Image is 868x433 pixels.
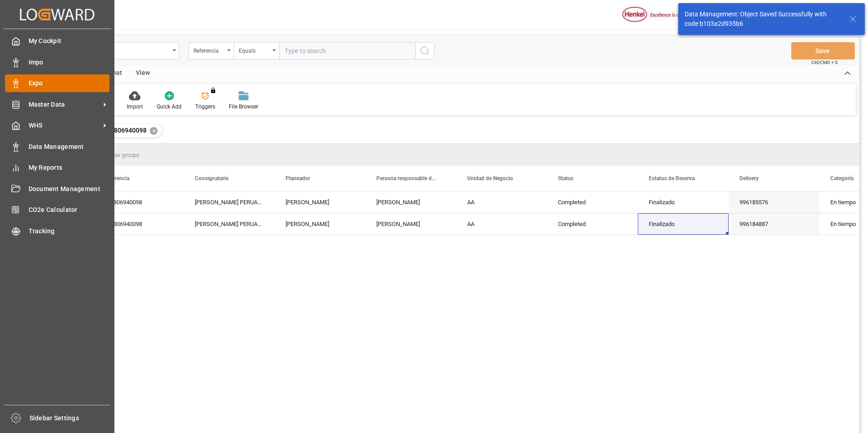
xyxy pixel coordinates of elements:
div: AA [456,213,547,235]
a: Expo [5,74,109,92]
div: View [129,66,157,81]
div: [PERSON_NAME] [365,213,456,235]
div: Import [127,103,143,111]
div: 250806940098 [93,213,184,235]
div: Equals [239,44,270,55]
span: WHS [29,121,100,130]
a: My Reports [5,159,109,177]
div: AA [456,192,547,213]
span: Master Data [29,100,100,109]
div: [PERSON_NAME] [365,192,456,213]
div: Completed [547,192,638,213]
div: 996185576 [729,192,819,213]
div: ✕ [150,127,158,135]
button: Save [791,42,855,59]
span: Status [558,175,573,182]
span: Ctrl/CMD + S [811,59,838,66]
span: Sidebar Settings [30,413,111,423]
a: Impo [5,53,109,71]
div: [PERSON_NAME] PERUANA, S.A. [184,192,275,213]
div: Finalizado [649,192,718,213]
span: Unidad de Negocio [467,175,513,182]
a: Document Management [5,180,109,197]
img: Henkel%20logo.jpg_1689854090.jpg [622,7,699,23]
span: Expo [29,79,110,88]
span: My Cockpit [29,36,110,46]
span: CO2e Calculator [29,205,110,215]
span: Categoría [830,175,853,182]
div: Finalizado [649,214,718,235]
span: Delivery [740,175,759,182]
a: My Cockpit [5,32,109,50]
div: 250806940098 [93,192,184,213]
a: CO2e Calculator [5,201,109,219]
input: Type to search [279,42,415,59]
button: open menu [234,42,279,59]
button: open menu [188,42,234,59]
div: 996184887 [729,213,819,235]
a: Tracking [5,222,109,240]
div: [PERSON_NAME] PERUANA, S.A. [184,213,275,235]
div: [PERSON_NAME] [275,192,365,213]
div: File Browser [229,103,258,111]
div: Referencia [193,44,224,55]
div: [PERSON_NAME] [275,213,365,235]
div: Completed [547,213,638,235]
span: Consignatario [195,175,229,182]
span: Document Management [29,184,110,194]
div: Data Management: Object Saved Successfully with code b103a2d935b6 [685,10,841,29]
span: 250806940098 [103,127,147,134]
span: Tracking [29,226,110,236]
span: Estatus de Reserva [649,175,695,182]
a: Data Management [5,138,109,155]
div: Quick Add [157,103,182,111]
span: Referencia [104,175,129,182]
span: My Reports [29,163,110,172]
span: Persona responsable de seguimiento [376,175,437,182]
span: Data Management [29,142,110,152]
button: search button [415,42,434,59]
span: Impo [29,58,110,67]
span: Planeador [286,175,310,182]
